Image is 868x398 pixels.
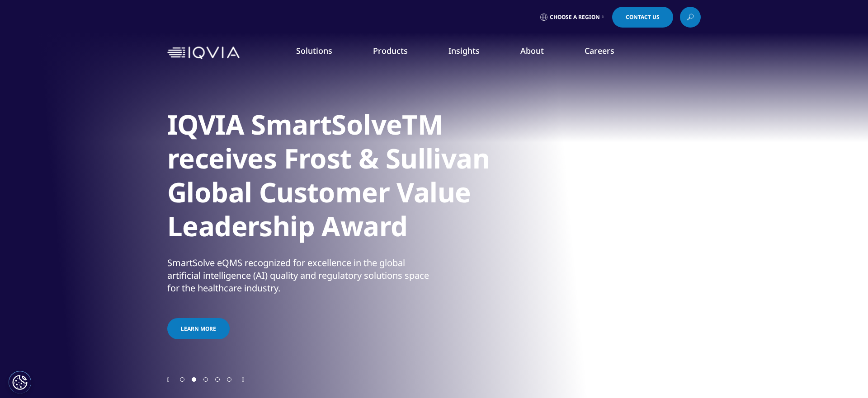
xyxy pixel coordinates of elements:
[167,318,230,339] a: Learn more
[626,14,660,20] span: Contact Us
[373,45,408,56] a: Products
[192,377,196,382] span: Go to slide 2
[215,377,220,382] span: Go to slide 4
[167,257,432,300] p: SmartSolve eQMS recognized for excellence in the global artificial intelligence (AI) quality and ...
[203,377,208,382] span: Go to slide 3
[612,7,673,28] a: Contact Us
[167,47,240,60] img: IQVIA Healthcare Information Technology and Pharma Clinical Research Company
[9,371,31,393] button: Cookies Settings
[296,45,332,56] a: Solutions
[448,45,480,56] a: Insights
[167,68,701,375] div: 2 / 5
[550,14,600,21] span: Choose a Region
[227,377,231,382] span: Go to slide 5
[180,377,184,382] span: Go to slide 1
[242,375,244,384] div: Next slide
[243,32,701,74] nav: Primary
[520,45,544,56] a: About
[167,375,170,384] div: Previous slide
[585,45,614,56] a: Careers
[167,108,506,248] h1: IQVIA SmartSolveTM receives Frost & Sullivan Global Customer Value Leadership Award
[181,325,216,332] span: Learn more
